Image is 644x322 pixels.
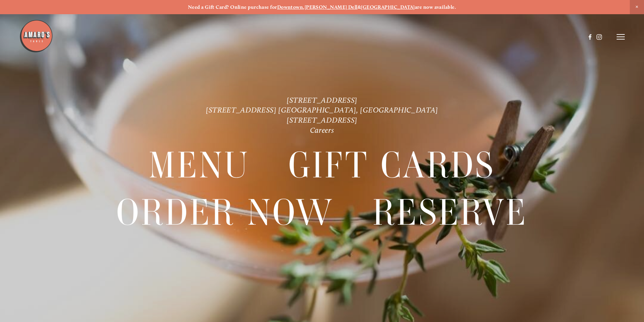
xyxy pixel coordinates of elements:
a: [PERSON_NAME] Dell [305,4,358,10]
img: Amaro's Table [19,19,53,53]
span: Menu [149,142,249,189]
strong: , [303,4,304,10]
a: [STREET_ADDRESS] [287,96,357,105]
a: Downtown [277,4,303,10]
a: Reserve [373,189,528,236]
a: Careers [310,126,334,135]
a: Menu [149,142,249,189]
a: Order Now [116,189,334,236]
strong: Need a Gift Card? Online purchase for [188,4,277,10]
a: [STREET_ADDRESS] [GEOGRAPHIC_DATA], [GEOGRAPHIC_DATA] [206,105,438,115]
span: Gift Cards [288,142,495,189]
strong: are now available. [415,4,456,10]
a: [STREET_ADDRESS] [287,116,357,125]
a: [GEOGRAPHIC_DATA] [361,4,415,10]
strong: & [358,4,361,10]
a: Gift Cards [288,142,495,189]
